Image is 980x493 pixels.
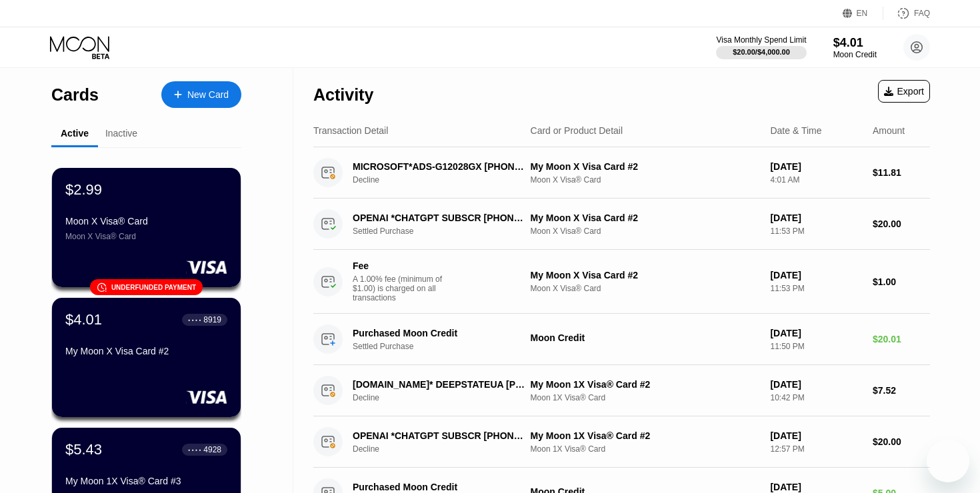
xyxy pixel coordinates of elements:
[65,441,102,458] div: $5.43
[873,436,930,447] div: $20.00
[873,385,930,396] div: $7.52
[531,270,760,280] div: My Moon X Visa Card #2
[770,270,862,280] div: [DATE]
[353,482,525,492] div: Purchased Moon Credit
[65,476,227,486] div: My Moon 1X Visa® Card #3
[770,328,862,338] div: [DATE]
[61,128,89,139] div: Active
[770,444,862,454] div: 12:57 PM
[313,314,930,365] div: Purchased Moon CreditSettled PurchaseMoon Credit[DATE]11:50 PM$20.01
[65,232,227,241] div: Moon X Visa® Card
[927,440,969,482] iframe: Button to launch messaging window
[531,379,760,390] div: My Moon 1X Visa® Card #2
[353,393,539,402] div: Decline
[65,311,102,328] div: $4.01
[531,125,623,136] div: Card or Product Detail
[353,213,525,223] div: OPENAI *CHATGPT SUBSCR [PHONE_NUMBER] US
[313,250,930,314] div: FeeA 1.00% fee (minimum of $1.00) is charged on all transactionsMy Moon X Visa Card #2Moon X Visa...
[857,9,868,18] div: EN
[733,48,790,56] div: $20.00 / $4,000.00
[353,260,446,271] div: Fee
[111,284,196,291] div: Underfunded payment
[65,216,227,227] div: Moon X Visa® Card
[770,482,862,492] div: [DATE]
[313,85,373,105] div: Activity
[313,147,930,199] div: MICROSOFT*ADS-G12028GX [PHONE_NUMBER] IEDeclineMy Moon X Visa Card #2Moon X Visa® Card[DATE]4:01 ...
[353,161,525,172] div: MICROSOFT*ADS-G12028GX [PHONE_NUMBER] IE
[770,213,862,223] div: [DATE]
[313,416,930,468] div: OPENAI *CHATGPT SUBSCR [PHONE_NUMBER] USDeclineMy Moon 1X Visa® Card #2Moon 1X Visa® Card[DATE]12...
[313,365,930,416] div: [DOMAIN_NAME]* DEEPSTATEUA [PHONE_NUMBER] USDeclineMy Moon 1X Visa® Card #2Moon 1X Visa® Card[DAT...
[187,89,229,101] div: New Card
[531,430,760,441] div: My Moon 1X Visa® Card #2
[843,7,883,20] div: EN
[770,379,862,390] div: [DATE]
[52,168,241,287] div: $2.99Moon X Visa® CardMoon X Visa® Card󰗎Underfunded payment
[770,227,862,236] div: 11:53 PM
[770,175,862,185] div: 4:01 AM
[716,35,806,59] div: Visa Monthly Spend Limit$20.00/$4,000.00
[770,342,862,351] div: 11:50 PM
[833,36,877,50] div: $4.01
[770,284,862,293] div: 11:53 PM
[883,7,930,20] div: FAQ
[353,342,539,351] div: Settled Purchase
[313,199,930,250] div: OPENAI *CHATGPT SUBSCR [PHONE_NUMBER] USSettled PurchaseMy Moon X Visa Card #2Moon X Visa® Card[D...
[51,85,99,105] div: Cards
[770,393,862,402] div: 10:42 PM
[97,282,107,292] div: 󰗎
[353,227,539,236] div: Settled Purchase
[878,80,930,103] div: Export
[353,175,539,185] div: Decline
[353,444,539,454] div: Decline
[188,448,201,452] div: ● ● ● ●
[873,334,930,344] div: $20.01
[531,213,760,223] div: My Moon X Visa Card #2
[873,219,930,229] div: $20.00
[531,161,760,172] div: My Moon X Visa Card #2
[716,35,806,45] div: Visa Monthly Spend Limit
[105,128,137,139] div: Inactive
[770,161,862,172] div: [DATE]
[531,175,760,185] div: Moon X Visa® Card
[873,167,930,178] div: $11.81
[203,445,221,454] div: 4928
[353,274,453,302] div: A 1.00% fee (minimum of $1.00) is charged on all transactions
[65,346,227,356] div: My Moon X Visa Card #2
[161,81,241,108] div: New Card
[353,328,525,338] div: Purchased Moon Credit
[353,430,525,441] div: OPENAI *CHATGPT SUBSCR [PHONE_NUMBER] US
[188,318,201,322] div: ● ● ● ●
[52,298,241,417] div: $4.01● ● ● ●8919My Moon X Visa Card #2
[313,125,388,136] div: Transaction Detail
[833,36,877,59] div: $4.01Moon Credit
[873,125,905,136] div: Amount
[884,86,924,97] div: Export
[833,50,877,59] div: Moon Credit
[531,332,760,343] div: Moon Credit
[873,276,930,287] div: $1.00
[353,379,525,390] div: [DOMAIN_NAME]* DEEPSTATEUA [PHONE_NUMBER] US
[203,315,221,324] div: 8919
[65,181,102,199] div: $2.99
[770,430,862,441] div: [DATE]
[531,284,760,293] div: Moon X Visa® Card
[531,227,760,236] div: Moon X Visa® Card
[531,393,760,402] div: Moon 1X Visa® Card
[770,125,821,136] div: Date & Time
[914,9,930,18] div: FAQ
[531,444,760,454] div: Moon 1X Visa® Card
